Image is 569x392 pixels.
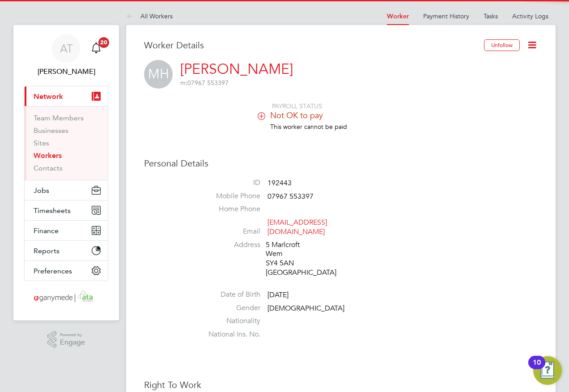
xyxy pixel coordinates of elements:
div: 5 Marlcroft Wem SY4 5AN [GEOGRAPHIC_DATA] [266,240,351,277]
label: Address [198,240,260,250]
button: Network [25,86,108,106]
span: Powered by [60,331,85,339]
h3: Worker Details [144,39,484,51]
a: Contacts [34,164,63,172]
label: Nationality [198,316,260,326]
div: Network [25,106,108,180]
span: This worker cannot be paid [270,123,347,131]
a: Go to home page [24,290,108,304]
label: National Ins. No. [198,330,260,339]
button: Unfollow [484,39,520,51]
span: [DATE] [268,290,289,299]
label: Mobile Phone [198,192,260,201]
a: Workers [34,151,62,160]
span: PAYROLL STATUS [272,102,322,110]
a: AT[PERSON_NAME] [24,34,108,77]
span: AT [60,43,73,54]
button: Timesheets [25,200,108,220]
span: m: [180,79,187,87]
button: Preferences [25,261,108,281]
label: ID [198,178,260,187]
span: Finance [34,226,59,235]
a: All Workers [126,12,173,20]
a: Businesses [34,126,68,135]
span: 192443 [268,179,292,187]
span: 07967 553397 [268,192,314,201]
span: Jobs [34,186,49,195]
span: 07967 553397 [180,79,229,87]
button: Jobs [25,180,108,200]
a: Activity Logs [512,12,548,20]
label: Gender [198,303,260,313]
label: Date of Birth [198,290,260,299]
span: Reports [34,247,59,255]
span: Timesheets [34,206,71,215]
span: [DEMOGRAPHIC_DATA] [268,304,344,313]
a: Worker [387,13,409,20]
h3: Personal Details [144,158,538,169]
a: Team Members [34,114,84,122]
label: Home Phone [198,205,260,214]
span: Angie Taylor [24,66,108,77]
span: Network [34,92,63,101]
span: Not OK to pay [270,110,323,120]
button: Reports [25,241,108,260]
a: Sites [34,139,49,147]
span: MH [144,60,173,89]
span: Engage [60,339,85,346]
button: Finance [25,221,108,240]
a: 20 [87,34,105,63]
a: [EMAIL_ADDRESS][DOMAIN_NAME] [268,218,327,236]
span: 20 [98,37,109,48]
label: Email [198,227,260,236]
button: Open Resource Center, 10 new notifications [533,356,562,385]
span: Preferences [34,267,72,275]
div: 10 [533,362,541,374]
h3: Right To Work [144,379,538,391]
a: [PERSON_NAME] [180,60,293,78]
nav: Main navigation [13,25,119,320]
a: Powered byEngage [47,331,85,348]
a: Payment History [423,12,469,20]
img: ganymedesolutions-logo-retina.png [31,290,102,304]
a: Tasks [484,12,498,20]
